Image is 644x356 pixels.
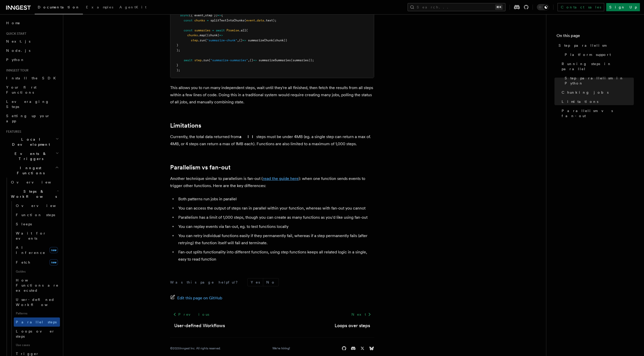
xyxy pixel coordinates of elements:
span: , [237,39,239,42]
span: () [250,58,253,62]
span: => [243,39,246,42]
span: ) [176,43,178,47]
a: Parallel steps [14,317,60,327]
span: Sleeps [16,222,32,226]
a: Limitations [560,97,634,106]
span: async [180,14,189,17]
span: ( [205,39,207,42]
a: Home [4,18,60,28]
span: summarizeSummaries [259,58,291,62]
span: Setting up your app [6,114,50,123]
span: await [216,29,225,32]
span: = [212,29,214,32]
div: © 2025 Inngest Inc. All rights reserved. [170,346,221,350]
span: const [184,29,193,32]
a: Node.js [4,46,60,55]
span: summaries [194,29,210,32]
span: new [49,259,58,265]
span: Inngest tour [4,68,29,72]
strong: all [239,134,256,139]
span: => [219,33,223,37]
span: step }) [205,14,218,17]
span: Examples [86,5,113,9]
span: { [221,14,223,17]
span: Overview [16,204,68,208]
button: Yes [248,278,263,286]
a: Leveraging Steps [4,97,60,111]
span: Local Development [4,137,56,147]
span: "summarize-chunk" [207,39,237,42]
a: Step parallelism in Python [563,73,634,88]
a: Next.js [4,37,60,46]
span: splitTextIntoChunks [210,19,244,22]
span: Patterns [14,309,60,317]
a: Overview [9,178,60,187]
span: ); [176,48,180,52]
span: Inngest Functions [4,165,55,176]
button: Toggle dark mode [537,4,549,10]
span: Edit this page on GitHub [177,294,222,302]
span: step [191,39,198,42]
button: Local Development [4,135,60,149]
span: How Functions are executed [16,278,59,292]
a: Function steps [14,210,60,219]
span: Parallelism vs fan-out [562,108,634,118]
span: chunks [187,33,198,37]
a: Examples [83,2,116,14]
span: ( [209,58,210,62]
a: AgentKit [116,2,149,14]
li: You can replay events via fan-out, eg. to test functions locally [177,223,374,230]
kbd: ⌘K [495,5,502,10]
span: await [184,58,193,62]
a: How Functions are executed [14,276,60,295]
span: Guides [14,267,60,276]
a: read the guide here [263,176,299,181]
span: } [176,63,178,67]
a: Contact sales [558,3,604,11]
a: Python [4,55,60,64]
span: Steps & Workflows [9,189,57,199]
a: Your first Functions [4,83,60,97]
a: Sleeps [14,219,60,229]
a: We're hiring! [272,346,290,350]
li: Fan-out splits functionality into different functions, using step functions keeps all related log... [177,249,374,263]
a: Next [348,310,374,319]
span: Home [6,20,20,26]
span: AgentKit [119,5,146,9]
a: Step parallelism [557,41,634,50]
span: = [207,19,209,22]
span: Install the SDK [6,76,59,80]
span: . [255,19,257,22]
span: chunks [194,19,205,22]
p: This allows you to run many independent steps, wait until they're all finished, then fetch the re... [170,84,374,106]
a: AI Inferencenew [14,243,60,257]
a: Loops over steps [14,327,60,341]
span: Leveraging Steps [6,100,49,109]
a: Platform support [563,50,634,59]
button: Search...⌘K [408,3,506,11]
span: step [194,58,201,62]
a: Limitations [170,122,201,129]
span: Wait for events [16,231,46,240]
a: Wait for events [14,229,60,243]
li: Parallelism has a limit of 1,000 steps, though you can create as many functions as you'd like usi... [177,214,374,221]
span: .text); [264,19,276,22]
span: Step parallelism in Python [565,76,634,86]
a: Install the SDK [4,73,60,83]
span: Platform support [565,52,611,57]
span: new [49,247,58,253]
a: Overview [14,201,60,210]
span: User-defined Workflows [16,298,62,307]
a: Parallelism vs fan-out [170,164,231,171]
span: ( [244,19,246,22]
p: Was this page helpful? [170,280,241,285]
span: Use cases [14,341,60,349]
span: ({ event [189,14,203,17]
a: Fetchnew [14,257,60,267]
span: => [253,58,257,62]
span: Fetch [16,260,31,264]
span: data [257,19,264,22]
p: Currently, the total data returned from steps must be under 4MB (eg. a single step can return a m... [170,133,374,148]
a: Edit this page on GitHub [170,294,222,302]
span: , [203,14,205,17]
